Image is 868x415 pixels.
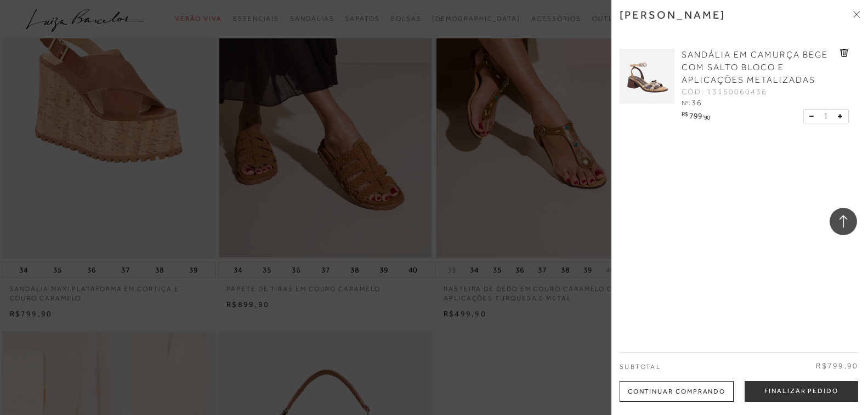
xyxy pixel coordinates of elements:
[620,381,734,402] div: Continuar Comprando
[682,50,828,85] span: SANDÁLIA EM CAMURÇA BEGE COM SALTO BLOCO E APLICAÇÕES METALIZADAS
[689,111,702,120] span: 799
[620,49,674,104] img: SANDÁLIA EM CAMURÇA BEGE COM SALTO BLOCO E APLICAÇÕES METALIZADAS
[620,363,661,371] span: Subtotal
[824,110,828,122] span: 1
[691,98,702,107] span: 36
[682,49,837,87] a: SANDÁLIA EM CAMURÇA BEGE COM SALTO BLOCO E APLICAÇÕES METALIZADAS
[702,111,710,117] i: ,
[816,361,858,372] span: R$799,90
[704,114,710,121] span: 90
[682,111,688,117] i: R$
[745,381,858,402] button: Finalizar Pedido
[620,8,726,21] h3: [PERSON_NAME]
[682,87,767,98] span: CÓD: 13150060436
[682,99,690,107] span: Nº:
